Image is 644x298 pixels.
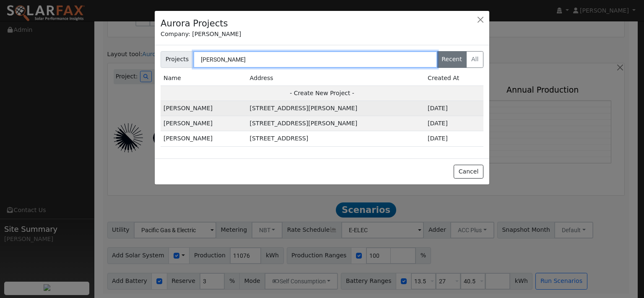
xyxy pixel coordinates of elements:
td: Created At [425,71,483,86]
td: 3m [425,116,483,131]
button: Cancel [454,165,483,179]
td: [PERSON_NAME] [161,101,247,116]
div: Company: [PERSON_NAME] [161,30,483,39]
h4: Aurora Projects [161,17,228,30]
td: - Create New Project - [161,86,483,101]
span: Projects [161,51,194,68]
td: [STREET_ADDRESS][PERSON_NAME] [247,101,425,116]
label: Recent [437,51,467,68]
td: [STREET_ADDRESS][PERSON_NAME] [247,116,425,131]
td: Name [161,71,247,86]
td: Address [247,71,425,86]
td: [PERSON_NAME] [161,131,247,146]
label: All [466,51,483,68]
td: [PERSON_NAME] [161,116,247,131]
td: 7d [425,101,483,116]
td: [STREET_ADDRESS] [247,131,425,146]
td: 4m [425,131,483,146]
